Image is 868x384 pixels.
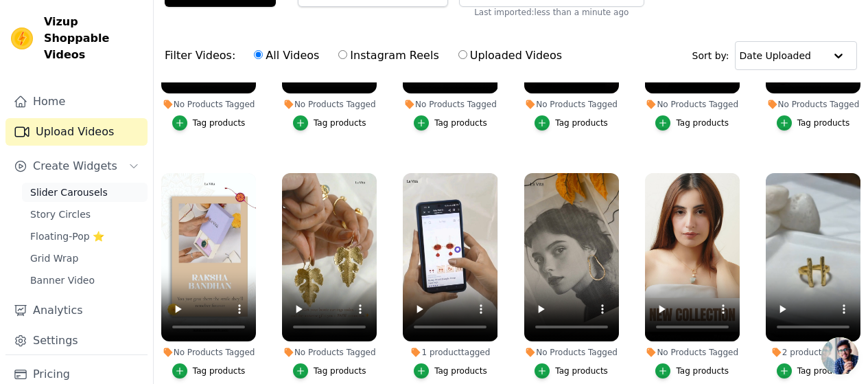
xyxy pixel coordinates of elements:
button: Tag products [293,363,366,379]
button: Tag products [293,115,366,131]
div: No Products Tagged [282,99,377,110]
a: Open chat [821,337,858,374]
button: Create Widgets [5,153,148,180]
input: All Videos [254,50,263,59]
a: Home [5,88,148,115]
label: All Videos [253,47,320,65]
span: Banner Video [30,273,95,287]
div: Filter Videos: [165,40,570,71]
span: Grid Wrap [30,251,78,265]
div: Tag products [193,365,246,376]
div: 1 product tagged [403,347,497,358]
a: Analytics [5,297,148,324]
span: Vizup Shoppable Videos [44,14,142,63]
button: Tag products [655,363,729,379]
a: Upload Videos [5,118,148,146]
button: Tag products [777,363,850,379]
a: Floating-Pop ⭐ [22,227,148,246]
div: Tag products [314,117,366,128]
div: No Products Tagged [161,347,256,358]
button: Tag products [414,363,487,379]
div: No Products Tagged [524,347,619,358]
span: Last imported: less than a minute ago [474,7,629,18]
input: Instagram Reels [338,50,347,59]
button: Tag products [172,115,246,131]
div: Tag products [193,117,246,128]
a: Grid Wrap [22,249,148,268]
span: Slider Carousels [30,185,108,199]
div: Tag products [434,365,487,376]
div: No Products Tagged [645,347,740,358]
div: Tag products [797,117,850,128]
img: Vizup [11,27,33,49]
span: Create Widgets [33,158,117,174]
button: Tag products [535,115,608,131]
button: Tag products [777,115,850,131]
label: Uploaded Videos [458,47,563,65]
input: Uploaded Videos [458,50,467,59]
div: Tag products [676,117,729,128]
div: No Products Tagged [524,99,619,110]
div: Tag products [555,117,608,128]
div: Tag products [555,365,608,376]
a: Story Circles [22,205,148,224]
a: Slider Carousels [22,183,148,202]
button: Tag products [535,363,608,379]
span: Story Circles [30,207,91,221]
button: Tag products [655,115,729,131]
label: Instagram Reels [338,47,439,65]
div: Tag products [434,117,487,128]
div: Tag products [676,365,729,376]
div: No Products Tagged [403,99,497,110]
a: Settings [5,327,148,354]
button: Tag products [414,115,487,131]
button: Tag products [172,363,246,379]
span: Floating-Pop ⭐ [30,229,104,243]
div: No Products Tagged [161,99,256,110]
div: Tag products [797,365,850,376]
div: No Products Tagged [282,347,377,358]
div: 2 products tagged [766,347,860,358]
div: No Products Tagged [766,99,860,110]
a: Banner Video [22,271,148,290]
div: Tag products [314,365,366,376]
div: Sort by: [692,41,858,70]
div: No Products Tagged [645,99,740,110]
